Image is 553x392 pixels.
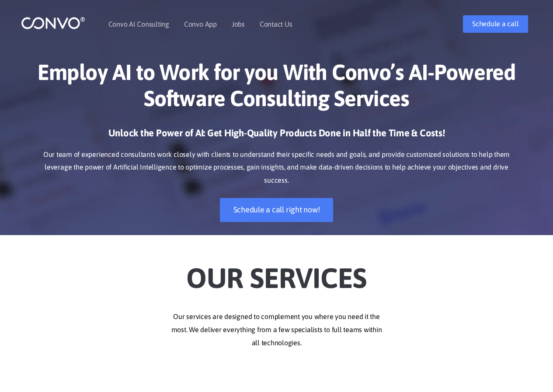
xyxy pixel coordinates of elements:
[232,21,245,28] a: Jobs
[34,127,519,146] h3: Unlock the Power of AI: Get High-Quality Products Done in Half the Time & Costs!
[34,310,519,350] p: Our services are designed to complement you where you need it the most. We deliver everything fro...
[260,21,292,28] a: Contact Us
[34,148,519,187] p: Our team of experienced consultants work closely with clients to understand their specific needs ...
[21,16,85,30] img: logo_1.png
[34,59,519,118] h1: Employ AI to Work for you With Convo’s AI-Powered Software Consulting Services
[184,21,217,28] a: Convo App
[108,21,169,28] a: Convo AI Consulting
[463,15,528,33] a: Schedule a call
[34,248,519,297] h2: Our Services
[220,198,334,222] a: Schedule a call right now!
